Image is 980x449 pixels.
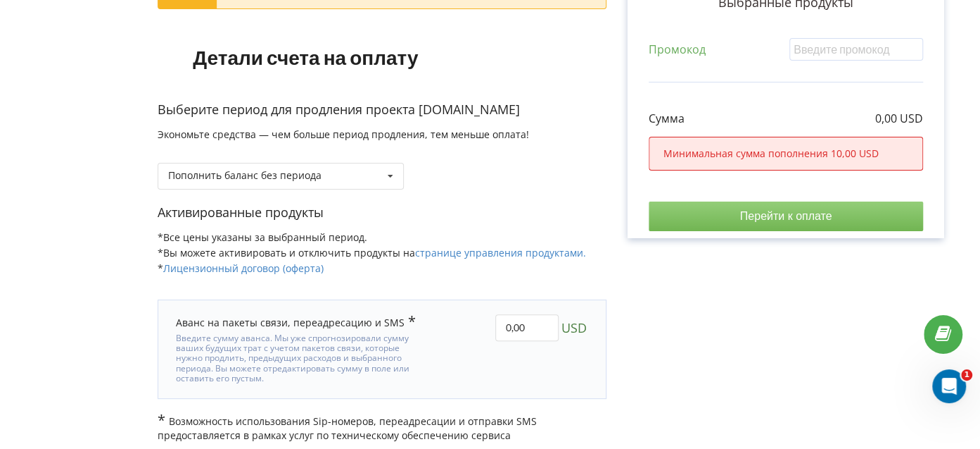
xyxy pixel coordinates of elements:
[176,314,416,330] div: Аванс на пакеты связи, переадресацию и SMS
[158,23,454,91] h1: Детали счета на оплату
[561,314,587,341] span: USD
[415,246,586,259] a: странице управления продуктами.
[649,202,923,231] input: Перейти к оплате
[961,369,972,381] span: 1
[168,171,322,180] div: Пополнить баланс без периода
[649,111,685,127] p: Сумма
[158,204,606,222] p: Активированные продукты
[158,230,367,244] span: *Все цены указаны за выбранный период.
[789,38,923,60] input: Введите промокод
[158,101,606,119] p: Выберите период для продления проекта [DOMAIN_NAME]
[649,42,706,58] p: Промокод
[158,246,586,259] span: *Вы можете активировать и отключить продукты на
[176,330,426,384] div: Введите сумму аванса. Мы уже спрогнозировали сумму ваших будущих трат с учетом пакетов связи, кот...
[649,137,923,171] div: Минимальная сумма пополнения 10,00 USD
[158,413,606,443] p: Возможность использования Sip-номеров, переадресации и отправки SMS предоставляется в рамках услу...
[932,369,966,403] iframe: Intercom live chat
[875,111,923,127] p: 0,00 USD
[158,128,529,141] span: Экономьте средства — чем больше период продления, тем меньше оплата!
[163,262,324,275] a: Лицензионный договор (оферта)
